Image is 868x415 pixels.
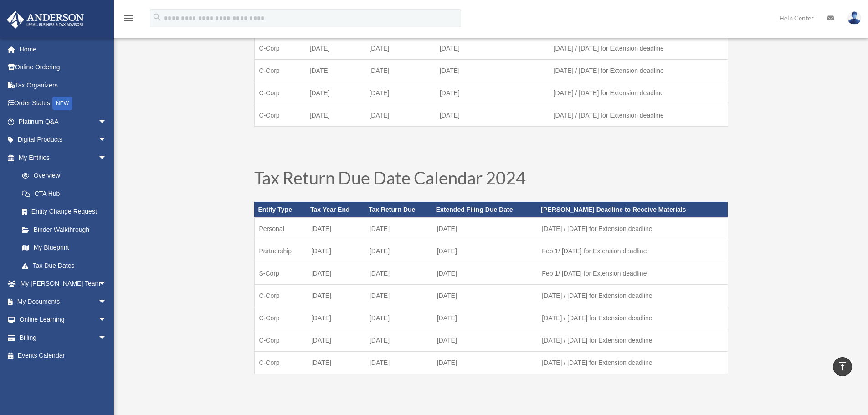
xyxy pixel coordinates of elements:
[254,82,305,104] td: C-Corp
[833,357,852,376] a: vertical_align_top
[365,217,432,240] td: [DATE]
[305,59,365,82] td: [DATE]
[432,352,538,374] td: [DATE]
[432,285,538,307] td: [DATE]
[432,307,538,329] td: [DATE]
[6,311,121,329] a: Online Learningarrow_drop_down
[152,12,162,22] i: search
[13,167,121,185] a: Overview
[4,11,87,29] img: Anderson Advisors Platinum Portal
[432,202,538,217] th: Extended Filing Due Date
[847,11,861,25] img: User Pic
[435,37,549,59] td: [DATE]
[6,76,121,94] a: Tax Organizers
[13,203,121,221] a: Entity Change Request
[254,329,307,352] td: C-Corp
[13,256,116,275] a: Tax Due Dates
[13,239,121,257] a: My Blueprint
[365,240,432,262] td: [DATE]
[435,104,549,127] td: [DATE]
[307,240,365,262] td: [DATE]
[6,328,121,347] a: Billingarrow_drop_down
[307,217,365,240] td: [DATE]
[432,217,538,240] td: [DATE]
[98,149,116,167] span: arrow_drop_down
[307,285,365,307] td: [DATE]
[6,113,121,131] a: Platinum Q&Aarrow_drop_down
[254,307,307,329] td: C-Corp
[6,347,121,365] a: Events Calendar
[432,240,538,262] td: [DATE]
[307,262,365,285] td: [DATE]
[98,328,116,347] span: arrow_drop_down
[254,352,307,374] td: C-Corp
[305,82,365,104] td: [DATE]
[254,202,307,217] th: Entity Type
[6,58,121,77] a: Online Ordering
[365,285,432,307] td: [DATE]
[537,240,728,262] td: Feb 1/ [DATE] for Extension deadline
[98,292,116,311] span: arrow_drop_down
[365,262,432,285] td: [DATE]
[98,113,116,131] span: arrow_drop_down
[254,240,307,262] td: Partnership
[6,131,121,149] a: Digital Productsarrow_drop_down
[254,262,307,285] td: S-Corp
[549,82,728,104] td: [DATE] / [DATE] for Extension deadline
[6,292,121,311] a: My Documentsarrow_drop_down
[549,59,728,82] td: [DATE] / [DATE] for Extension deadline
[537,307,728,329] td: [DATE] / [DATE] for Extension deadline
[123,16,134,24] a: menu
[123,13,134,24] i: menu
[307,329,365,352] td: [DATE]
[254,217,307,240] td: Personal
[6,40,121,58] a: Home
[435,59,549,82] td: [DATE]
[537,202,728,217] th: [PERSON_NAME] Deadline to Receive Materials
[549,104,728,127] td: [DATE] / [DATE] for Extension deadline
[307,202,365,217] th: Tax Year End
[254,104,305,127] td: C-Corp
[254,285,307,307] td: C-Corp
[6,94,121,113] a: Order StatusNEW
[13,184,121,203] a: CTA Hub
[432,329,538,352] td: [DATE]
[549,37,728,59] td: [DATE] / [DATE] for Extension deadline
[52,97,72,110] div: NEW
[365,104,435,127] td: [DATE]
[537,217,728,240] td: [DATE] / [DATE] for Extension deadline
[98,311,116,329] span: arrow_drop_down
[254,37,305,59] td: C-Corp
[365,59,435,82] td: [DATE]
[254,169,728,191] h1: Tax Return Due Date Calendar 2024
[365,307,432,329] td: [DATE]
[6,275,121,293] a: My [PERSON_NAME] Teamarrow_drop_down
[365,329,432,352] td: [DATE]
[6,149,121,167] a: My Entitiesarrow_drop_down
[307,307,365,329] td: [DATE]
[98,275,116,293] span: arrow_drop_down
[537,352,728,374] td: [DATE] / [DATE] for Extension deadline
[305,104,365,127] td: [DATE]
[537,329,728,352] td: [DATE] / [DATE] for Extension deadline
[435,82,549,104] td: [DATE]
[305,37,365,59] td: [DATE]
[365,82,435,104] td: [DATE]
[365,352,432,374] td: [DATE]
[837,361,848,372] i: vertical_align_top
[365,202,432,217] th: Tax Return Due
[537,262,728,285] td: Feb 1/ [DATE] for Extension deadline
[307,352,365,374] td: [DATE]
[432,262,538,285] td: [DATE]
[537,285,728,307] td: [DATE] / [DATE] for Extension deadline
[98,131,116,149] span: arrow_drop_down
[254,59,305,82] td: C-Corp
[13,220,121,239] a: Binder Walkthrough
[365,37,435,59] td: [DATE]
